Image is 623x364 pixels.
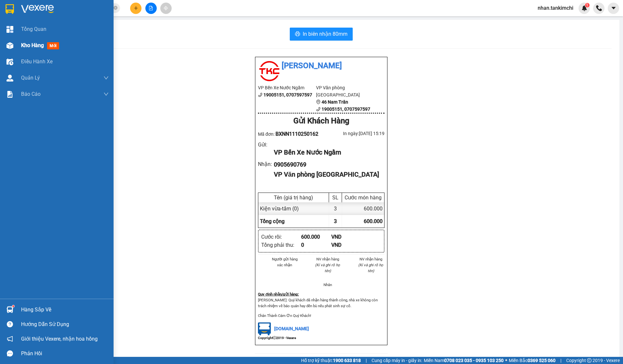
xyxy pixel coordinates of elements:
span: Miền Nam [424,357,504,364]
i: (Kí và ghi rõ họ tên) [358,263,383,273]
div: 600.000 [301,233,331,241]
li: NV nhận hàng [314,256,342,262]
div: Gửi Khách Hàng [258,115,385,127]
span: printer [295,31,300,37]
b: 46 Nam Trân [322,99,348,105]
div: Cước món hàng [344,195,383,201]
sup: 1 [12,305,14,307]
div: VND [331,233,361,241]
div: Nhận : [258,160,274,168]
span: question-circle [7,321,13,327]
img: warehouse-icon [6,42,13,49]
strong: 0708 023 035 - 0935 103 250 [444,358,504,363]
li: VP Bến Xe Nước Ngầm [3,28,45,42]
span: notification [7,336,13,342]
div: Gửi : [258,141,274,149]
span: close-circle [114,5,117,11]
img: dashboard-icon [6,26,13,33]
strong: 0369 525 060 [528,358,556,363]
span: close-circle [114,6,117,10]
div: Mã đơn: [258,130,321,138]
span: phone [3,43,8,48]
span: Kiện vừa - tấm (0) [260,206,299,212]
span: down [104,92,109,97]
span: 1 [586,3,588,7]
li: NV nhận hàng [357,256,385,262]
span: BXNN1110250162 [275,131,318,137]
p: Chân Thành Cảm Ơn Quý Khách! [258,313,385,319]
div: Copyright 2019 - Vexere [258,335,385,342]
span: Kho hàng [21,42,44,48]
span: Miền Bắc [509,357,556,364]
button: printerIn biên nhận 80mm [290,28,353,41]
span: phone [316,107,321,111]
img: logo-vxr [6,4,14,14]
span: down [104,75,109,81]
li: VP Bến Xe Nước Ngầm [258,84,316,91]
span: mới [47,42,59,49]
span: aim [164,6,168,10]
span: | [366,357,367,364]
div: Hướng dẫn sử dụng [21,320,109,329]
li: Người gửi hàng xác nhận [271,256,299,268]
img: warehouse-icon [6,306,13,313]
span: Quản Lý [21,74,40,82]
button: file-add [145,3,157,14]
div: VP Văn phòng [GEOGRAPHIC_DATA] [274,169,379,180]
b: 19005151, 0707597597 [322,107,370,112]
div: Cước rồi : [261,233,301,241]
div: 0905690769 [274,160,379,169]
span: phone [258,93,263,97]
div: 0 [301,241,331,249]
span: copyright [587,358,592,363]
span: Giới thiệu Vexere, nhận hoa hồng [21,335,98,343]
div: VND [331,241,361,249]
li: VP Văn phòng [GEOGRAPHIC_DATA] [45,28,86,49]
div: 600.000 [342,202,384,215]
span: nhan.tankimchi [532,4,579,12]
span: message [7,350,13,357]
div: Tổng phải thu : [261,241,301,249]
button: aim [160,3,172,14]
span: file-add [149,6,153,10]
span: caret-down [611,5,617,11]
div: Quy định nhận/gửi hàng : [258,291,385,297]
span: ⚪️ [505,359,507,362]
div: 3 [329,202,342,215]
li: [PERSON_NAME] [258,60,385,72]
button: plus [130,3,141,14]
span: Tổng Quan [21,25,46,33]
div: Hàng sắp về [21,305,109,315]
span: Điều hành xe [21,57,53,66]
div: Phản hồi [21,349,109,358]
span: Cung cấp máy in - giấy in: [372,357,422,364]
span: 3 [334,218,337,224]
li: VP Văn phòng [GEOGRAPHIC_DATA] [316,84,374,98]
b: 19005151, 0707597597 [263,92,312,97]
div: In ngày: [DATE] 15:19 [321,130,385,137]
img: warehouse-icon [6,75,13,82]
span: environment [316,100,321,104]
p: [PERSON_NAME]: Quý khách đã nhận hàng thành công, nhà xe không còn trách nhiệm về bảo quản hay đề... [258,297,385,309]
button: caret-down [608,3,619,14]
span: 600.000 [364,218,383,224]
img: logo.jpg [258,60,281,82]
span: | [560,357,561,364]
div: VP Bến Xe Nước Ngầm [274,147,379,157]
img: phone-icon [596,5,602,11]
span: Tổng cộng [260,218,285,224]
div: Tên (giá trị hàng) [260,195,327,201]
img: icon-new-feature [581,5,587,11]
strong: 1900 633 818 [333,358,361,363]
div: SL [331,195,340,201]
li: [PERSON_NAME] [3,3,94,16]
span: Báo cáo [21,90,41,98]
img: logo.jpg [3,3,26,26]
img: solution-icon [6,91,13,98]
span: [DOMAIN_NAME] [274,326,309,331]
li: Nhân [314,282,342,288]
b: 19005151, 0707597597 [3,43,31,55]
i: (Kí và ghi rõ họ tên) [315,263,340,273]
sup: 1 [585,3,590,7]
img: warehouse-icon [6,58,13,65]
